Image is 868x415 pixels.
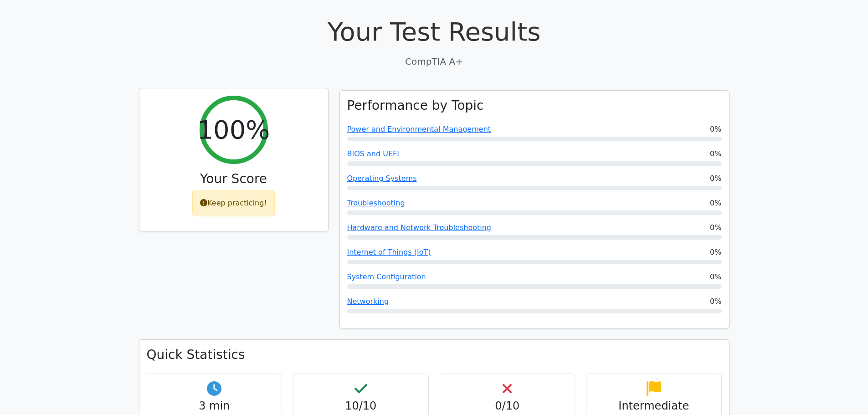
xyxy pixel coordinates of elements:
span: 0% [710,124,721,135]
a: System Configuration [347,272,426,281]
h4: 10/10 [301,400,421,413]
a: Operating Systems [347,174,417,183]
h2: 100% [197,114,270,145]
a: Internet of Things (IoT) [347,248,431,256]
h4: 3 min [154,400,275,413]
span: 0% [710,247,721,258]
h4: 0/10 [447,400,568,413]
span: 0% [710,198,721,209]
h3: Quick Statistics [147,347,722,363]
span: 0% [710,149,721,159]
span: 0% [710,222,721,233]
span: 0% [710,272,721,282]
a: Troubleshooting [347,199,405,207]
a: Hardware and Network Troubleshooting [347,223,492,232]
h4: Intermediate [594,400,714,413]
h3: Your Score [147,171,321,187]
h3: Performance by Topic [347,98,484,113]
a: BIOS and UEFI [347,149,399,158]
div: Keep practicing! [192,190,275,216]
span: 0% [710,173,721,184]
a: Networking [347,297,389,306]
h1: Your Test Results [139,16,729,47]
a: Power and Environmental Management [347,125,491,133]
span: 0% [710,296,721,307]
p: CompTIA A+ [139,55,729,68]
